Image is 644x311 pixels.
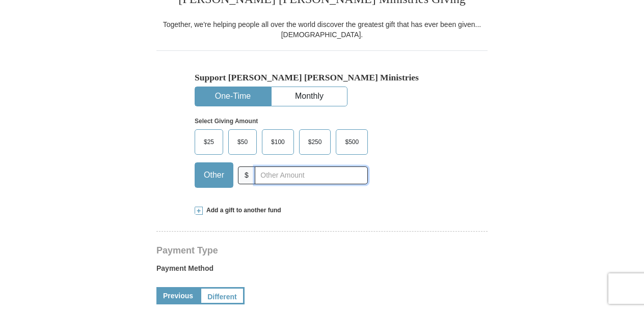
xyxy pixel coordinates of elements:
a: Different [200,287,245,304]
label: Payment Method [156,263,488,278]
span: Add a gift to another fund [203,206,281,215]
span: $500 [340,134,364,150]
a: Previous [156,287,200,304]
button: Monthly [272,87,347,106]
button: One-Time [195,87,271,106]
input: Other Amount [255,166,368,184]
div: Together, we're helping people all over the world discover the greatest gift that has ever been g... [156,19,488,40]
span: $250 [303,134,327,150]
strong: Select Giving Amount [195,118,258,125]
span: $25 [199,134,219,150]
h5: Support [PERSON_NAME] [PERSON_NAME] Ministries [195,72,449,83]
h4: Payment Type [156,246,488,255]
span: $50 [232,134,253,150]
span: $ [238,166,255,184]
span: Other [199,167,229,183]
span: $100 [266,134,290,150]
